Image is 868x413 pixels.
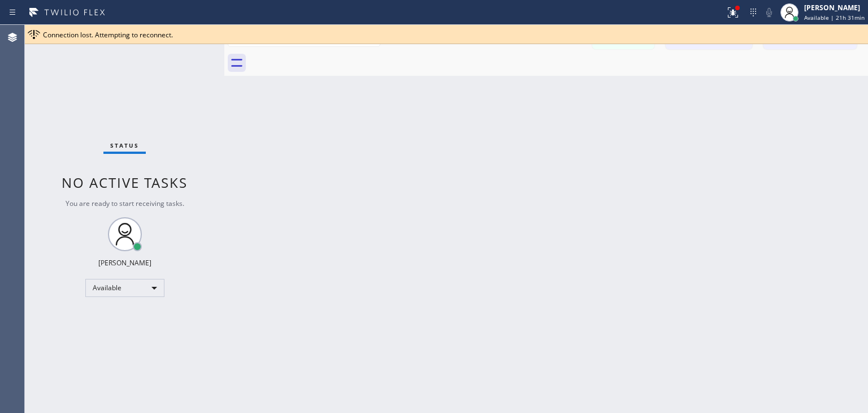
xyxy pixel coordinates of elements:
[804,14,865,21] span: Available | 21h 31min
[66,199,184,208] span: You are ready to start receiving tasks.
[62,173,188,192] span: No active tasks
[804,3,865,12] div: [PERSON_NAME]
[761,5,777,20] button: Mute
[43,30,173,40] span: Connection lost. Attempting to reconnect.
[110,141,139,149] span: Status
[98,258,151,268] div: [PERSON_NAME]
[85,279,164,297] div: Available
